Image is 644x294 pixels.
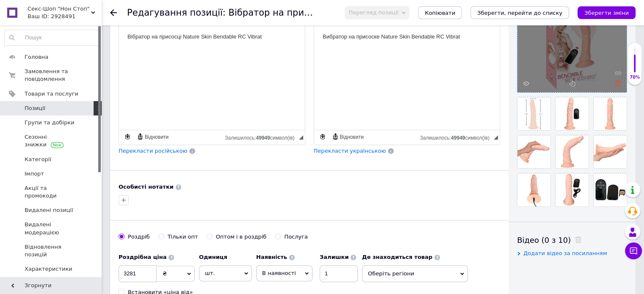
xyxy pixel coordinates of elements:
[25,53,48,61] span: Головна
[420,133,494,141] div: Кiлькiсть символiв
[199,254,227,260] b: Одиниця
[123,132,132,141] a: Зробити резервну копію зараз
[5,30,100,45] input: Пошук
[339,134,364,141] span: Відновити
[25,119,75,126] span: Групи та добірки
[28,5,91,13] span: Секс-Шоп "Нон Стоп"
[25,265,72,273] span: Характеристики
[25,133,78,148] span: Сезонні знижки
[25,221,78,236] span: Видалені модерацією
[425,10,455,16] span: Копіювати
[470,6,569,19] button: Зберегти, перейти до списку
[25,90,78,98] span: Товари та послуги
[28,13,102,20] div: Ваш ID: 2928491
[119,254,166,260] b: Роздрібна ціна
[314,24,500,130] iframe: Редактор, F7BFD298-B1F1-4559-83FF-1780C1FE0884
[320,265,358,282] input: -
[625,242,642,259] button: Чат з покупцем
[25,68,78,83] span: Замовлення та повідомлення
[225,133,299,141] div: Кiлькiсть символiв
[477,10,562,16] i: Зберегти, перейти до списку
[25,170,44,178] span: Імпорт
[418,6,462,19] button: Копіювати
[199,265,252,281] span: шт.
[119,184,174,190] b: Особисті нотатки
[362,265,468,282] span: Оберіть регіони
[216,233,267,241] div: Оптом і в роздріб
[318,132,327,141] a: Зробити резервну копію зараз
[163,270,167,277] span: ₴
[25,184,78,200] span: Акції та промокоди
[110,9,117,16] div: Повернутися назад
[25,104,45,112] span: Позиції
[584,10,629,16] i: Зберегти зміни
[25,206,73,214] span: Видалені позиції
[119,148,187,154] span: Перекласти російською
[135,132,170,141] a: Відновити
[348,9,398,16] span: Перегляд позиції
[628,74,641,80] div: 70%
[128,233,150,241] div: Роздріб
[119,24,305,130] iframe: Редактор, 75958E64-4952-4D32-84C1-07D18D5EBA18
[127,8,471,18] h1: Редагування позиції: Вібратор на присосці Nature Skin Bendable RC Vibrat
[144,134,169,141] span: Відновити
[331,132,365,141] a: Відновити
[119,265,157,282] input: 0
[451,135,465,141] span: 49949
[256,135,270,141] span: 49949
[362,254,432,260] b: Де знаходиться товар
[578,6,636,19] button: Зберегти зміни
[299,135,303,140] span: Потягніть для зміни розмірів
[320,254,348,260] b: Залишки
[262,270,296,276] span: В наявності
[284,233,308,241] div: Послуга
[256,254,287,260] b: Наявність
[168,233,198,241] div: Тільки опт
[523,250,607,256] span: Додати відео за посиланням
[25,243,78,258] span: Відновлення позицій
[25,156,51,163] span: Категорії
[314,148,386,154] span: Перекласти українською
[494,135,498,140] span: Потягніть для зміни розмірів
[627,42,642,85] div: 70% Якість заповнення
[517,236,571,245] span: Відео (0 з 10)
